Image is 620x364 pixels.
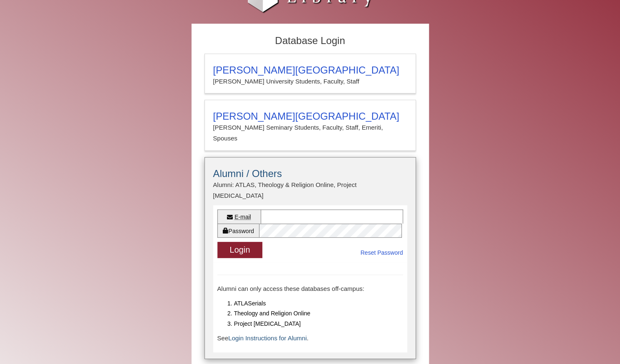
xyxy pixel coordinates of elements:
summary: Alumni / OthersAlumni: ATLAS, Theology & Religion Online, Project [MEDICAL_DATA] [213,168,407,202]
h3: [PERSON_NAME][GEOGRAPHIC_DATA] [213,64,407,76]
li: ATLASerials [234,298,403,309]
a: Reset Password [361,248,403,258]
p: [PERSON_NAME] University Students, Faculty, Staff [213,76,407,87]
li: Project [MEDICAL_DATA] [234,319,403,329]
li: Theology and Religion Online [234,308,403,319]
h3: [PERSON_NAME][GEOGRAPHIC_DATA] [213,111,407,122]
p: Alumni can only access these databases off-campus: [217,283,403,294]
p: See . [217,333,403,344]
abbr: E-mail or username [234,214,251,220]
button: Login [217,242,263,258]
p: Alumni: ATLAS, Theology & Religion Online, Project [MEDICAL_DATA] [213,180,407,202]
a: [PERSON_NAME][GEOGRAPHIC_DATA][PERSON_NAME] Seminary Students, Faculty, Staff, Emeriti, Spouses [204,100,416,151]
h3: Alumni / Others [213,168,407,180]
a: Login Instructions for Alumni [228,334,306,342]
a: [PERSON_NAME][GEOGRAPHIC_DATA][PERSON_NAME] University Students, Faculty, Staff [204,54,416,93]
p: [PERSON_NAME] Seminary Students, Faculty, Staff, Emeriti, Spouses [213,122,407,144]
h2: Database Login [200,32,420,49]
label: Password [217,224,259,238]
